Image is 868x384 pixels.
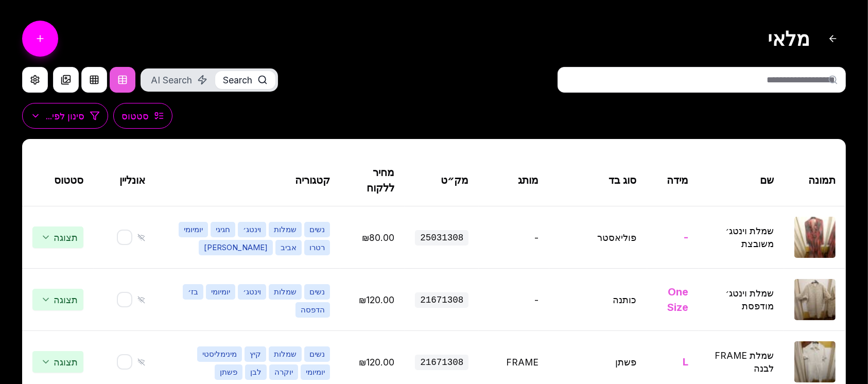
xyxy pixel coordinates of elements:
[179,222,208,237] span: יומיומי
[415,292,468,308] span: 21671308
[183,284,203,300] span: בז׳
[405,154,479,206] th: מק״ט
[211,222,235,237] span: חגיגי
[245,364,267,380] span: לבן
[794,341,836,382] img: שמלת FRAME לבנה
[269,284,302,300] span: שמלות
[94,154,155,206] th: אונליין
[415,230,468,246] span: 25031308
[699,269,784,331] td: שמלת וינטג׳ מודפסת
[113,103,172,129] button: סטטוס
[479,154,549,206] th: מותג
[359,357,394,368] span: Edit price
[110,67,135,93] button: Table View
[549,154,647,206] th: סוג בד
[304,222,330,237] span: נשים
[199,240,273,255] span: [PERSON_NAME]
[22,67,48,93] button: הגדרות תצוגה
[647,154,699,206] th: מידה
[22,103,108,129] button: סינון לפי...
[768,27,810,50] h1: מלאי
[155,154,340,206] th: קטגוריה
[269,364,298,380] span: יוקרה
[304,240,330,255] span: רטרו
[275,240,302,255] span: אביב
[304,346,330,362] span: נשים
[301,364,330,380] span: יומיומי
[32,289,83,310] span: Change status
[81,67,107,93] button: Grid View
[269,346,302,362] span: שמלות
[245,346,266,362] span: קיץ
[143,71,215,89] button: AI Search
[699,154,784,206] th: שם
[206,284,235,300] span: יומיומי
[215,71,275,89] button: Search
[304,284,330,300] span: נשים
[269,222,302,237] span: שמלות
[238,222,266,237] span: וינטג׳
[647,206,699,269] td: -
[32,226,83,248] span: Change status
[549,269,647,331] td: כותנה
[46,110,84,123] span: סינון לפי...
[784,154,846,206] th: תמונה
[197,346,242,362] span: מינימליסטי
[699,206,784,269] td: שמלת וינטג׳ משובצת
[549,206,647,269] td: פוליאסטר
[362,232,394,243] span: Edit price
[479,269,549,331] td: -
[22,21,58,57] a: הוסף פריט
[794,217,836,258] img: שמלת וינטג׳ משובצת
[647,269,699,331] td: One Size
[359,294,394,305] span: Edit price
[479,206,549,269] td: -
[32,351,83,373] span: Change status
[296,302,330,318] span: הדפסה
[238,284,266,300] span: וינטג׳
[794,279,836,320] img: שמלת וינטג׳ מודפסת
[22,154,94,206] th: סטטוס
[121,110,149,123] span: סטטוס
[215,364,242,380] span: פשתן
[340,154,405,206] th: מחיר ללקוח
[53,67,79,93] button: Compact Gallery View
[415,355,468,370] span: 21671308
